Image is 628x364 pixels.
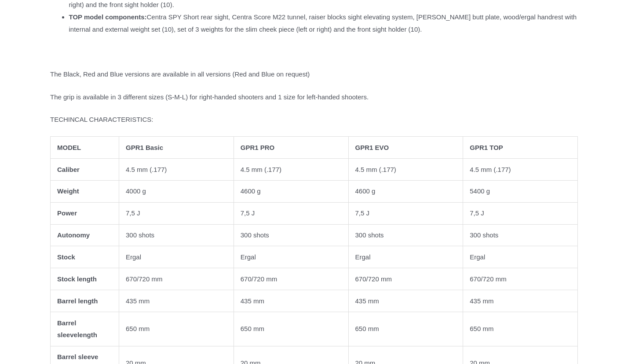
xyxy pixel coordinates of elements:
[77,331,97,339] b: length
[349,290,464,312] td: 435 mm
[57,187,79,195] strong: Weight
[463,246,578,268] td: Ergal
[57,166,80,173] strong: Caliber
[349,268,464,290] td: 670/720 mm
[234,225,349,247] td: 300 shots
[69,11,578,36] li: Centra SPY Short rear sight, Centra Score M22 tunnel, raiser blocks sight elevating system, [PERS...
[119,290,234,312] td: 435 mm
[119,159,234,181] td: 4.5 mm (.177)
[349,246,464,268] td: Ergal
[57,319,77,339] strong: Barrel sleeve
[463,181,578,203] td: 5400 g
[50,91,578,103] p: The grip is available in 3 different sizes (S-M-L) for right-handed shooters and 1 size for left-...
[463,268,578,290] td: 670/720 mm
[463,159,578,181] td: 4.5 mm (.177)
[119,203,234,225] td: 7,5 J
[234,268,349,290] td: 670/720 mm
[119,225,234,247] td: 300 shots
[234,181,349,203] td: 4600 g
[234,290,349,312] td: 435 mm
[463,312,578,346] td: 650 mm
[470,144,503,151] strong: GPR1 TOP
[463,290,578,312] td: 435 mm
[234,246,349,268] td: Ergal
[57,231,90,239] strong: Autonomy
[119,181,234,203] td: 4000 g
[69,13,147,21] strong: TOP model components:
[57,275,97,283] strong: Stock length
[126,144,163,151] strong: GPR1 Basic
[234,312,349,346] td: 650 mm
[57,209,77,217] strong: Power
[119,312,234,346] td: 650 mm
[355,144,389,151] strong: GPR1 EVO
[463,203,578,225] td: 7,5 J
[349,159,464,181] td: 4.5 mm (.177)
[234,203,349,225] td: 7,5 J
[57,253,75,261] strong: Stock
[119,268,234,290] td: 670/720 mm
[241,144,275,151] strong: GPR1 PRO
[57,297,98,305] strong: Barrel length
[234,159,349,181] td: 4.5 mm (.177)
[50,68,578,80] p: The Black, Red and Blue versions are available in all versions (Red and Blue on request)
[349,312,464,346] td: 650 mm
[349,203,464,225] td: 7,5 J
[119,246,234,268] td: Ergal
[57,144,81,151] strong: MODEL
[349,181,464,203] td: 4600 g
[463,225,578,247] td: 300 shots
[50,113,578,126] p: TECHINCAL CHARACTERISTICS:
[349,225,464,247] td: 300 shots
